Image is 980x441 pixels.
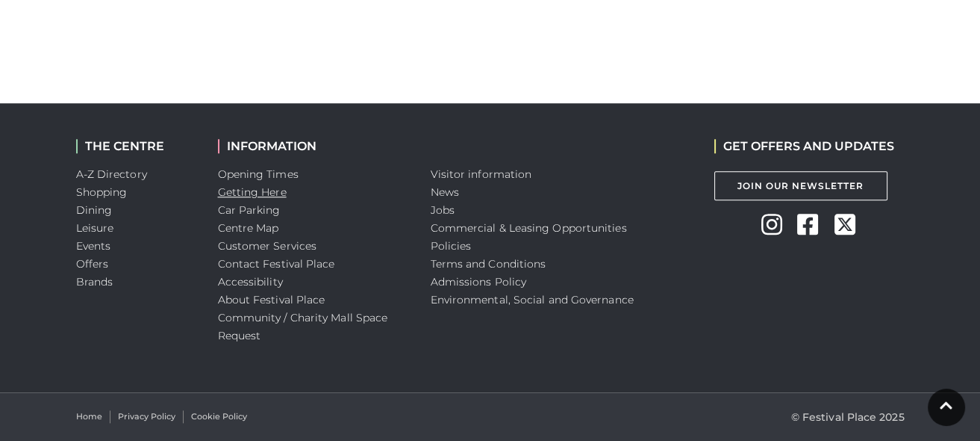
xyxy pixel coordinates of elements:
a: Offers [76,257,109,271]
a: Commercial & Leasing Opportunities [431,221,627,235]
a: Brands [76,275,113,289]
a: Visitor information [431,167,532,181]
a: About Festival Place [218,293,325,306]
h2: INFORMATION [218,139,408,153]
a: Accessibility [218,275,283,289]
a: Policies [431,239,472,253]
a: Admissions Policy [431,275,527,289]
a: Centre Map [218,221,279,235]
a: Environmental, Social and Governance [431,293,634,306]
a: Join Our Newsletter [714,171,887,200]
a: Home [76,410,102,423]
a: A-Z Directory [76,167,147,181]
a: Community / Charity Mall Space Request [218,311,388,342]
a: Getting Here [218,185,287,199]
a: Leisure [76,221,114,235]
a: Shopping [76,185,128,199]
a: Car Parking [218,203,281,217]
a: Contact Festival Place [218,257,335,271]
a: Dining [76,203,113,217]
a: Opening Times [218,167,299,181]
a: Privacy Policy [118,410,175,423]
a: Events [76,239,111,253]
a: Jobs [431,203,455,217]
a: Terms and Conditions [431,257,546,271]
p: © Festival Place 2025 [791,408,905,426]
h2: GET OFFERS AND UPDATES [714,139,894,153]
a: Customer Services [218,239,317,253]
a: Cookie Policy [191,410,247,423]
h2: THE CENTRE [76,139,196,153]
a: News [431,185,459,199]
